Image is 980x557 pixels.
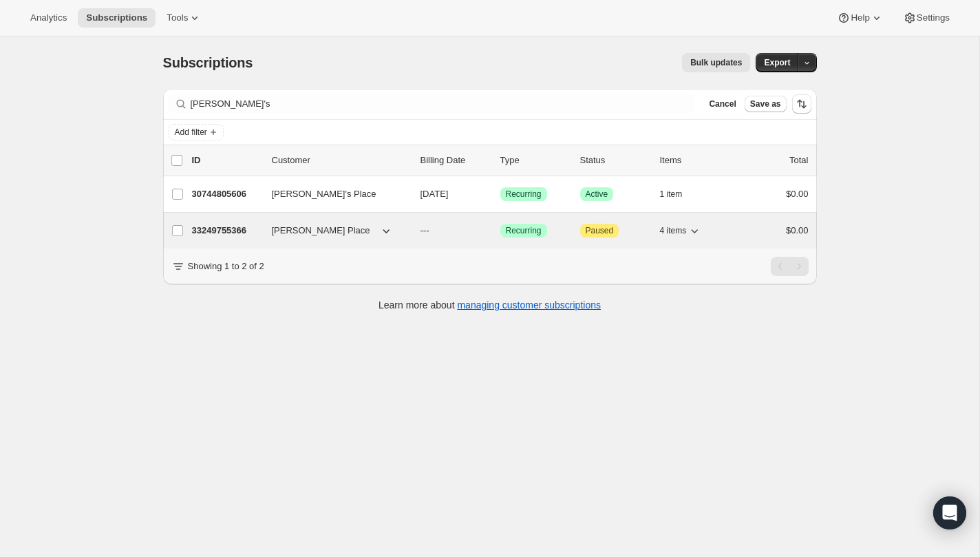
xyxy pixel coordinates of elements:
[660,185,698,204] button: 1 item
[457,299,601,311] a: managing customer subscriptions
[264,220,401,242] button: [PERSON_NAME] Place
[272,154,409,167] p: Customer
[703,96,741,112] button: Cancel
[379,298,601,312] p: Learn more about
[169,124,224,140] button: Add filter
[191,94,696,114] input: Filter subscribers
[175,127,207,138] span: Add filter
[586,189,608,200] span: Active
[78,8,156,28] button: Subscriptions
[682,53,750,72] button: Bulk updates
[660,221,702,240] button: 4 items
[192,185,809,204] div: 30744805606[PERSON_NAME]'s Place[DATE]SuccessRecurringSuccessActive1 item$0.00
[86,12,147,23] span: Subscriptions
[192,154,809,167] div: IDCustomerBilling DateTypeStatusItemsTotal
[786,225,809,235] span: $0.00
[163,55,253,70] span: Subscriptions
[750,98,781,109] span: Save as
[192,154,261,167] p: ID
[420,154,489,167] p: Billing Date
[420,189,449,199] span: [DATE]
[660,154,729,167] div: Items
[192,221,809,240] div: 33249755366[PERSON_NAME] Place---SuccessRecurringAttentionPaused4 items$0.00
[167,12,188,23] span: Tools
[789,154,808,167] p: Total
[500,154,569,167] div: Type
[580,154,649,167] p: Status
[272,224,370,238] span: [PERSON_NAME] Place
[22,8,75,28] button: Analytics
[264,183,401,205] button: [PERSON_NAME]'s Place
[586,225,614,236] span: Paused
[709,98,736,109] span: Cancel
[188,260,264,273] p: Showing 1 to 2 of 2
[660,189,683,200] span: 1 item
[917,12,950,23] span: Settings
[158,8,210,28] button: Tools
[660,225,687,236] span: 4 items
[829,8,891,28] button: Help
[771,257,809,276] nav: Pagination
[506,189,542,200] span: Recurring
[30,12,67,23] span: Analytics
[933,496,966,529] div: Open Intercom Messenger
[745,96,787,112] button: Save as
[506,225,542,236] span: Recurring
[792,94,811,114] button: Sort the results
[756,53,798,72] button: Export
[192,224,261,238] p: 33249755366
[851,12,869,23] span: Help
[764,57,790,68] span: Export
[690,57,742,68] span: Bulk updates
[192,187,261,201] p: 30744805606
[420,225,429,235] span: ---
[786,189,809,199] span: $0.00
[272,187,376,201] span: [PERSON_NAME]'s Place
[895,8,958,28] button: Settings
